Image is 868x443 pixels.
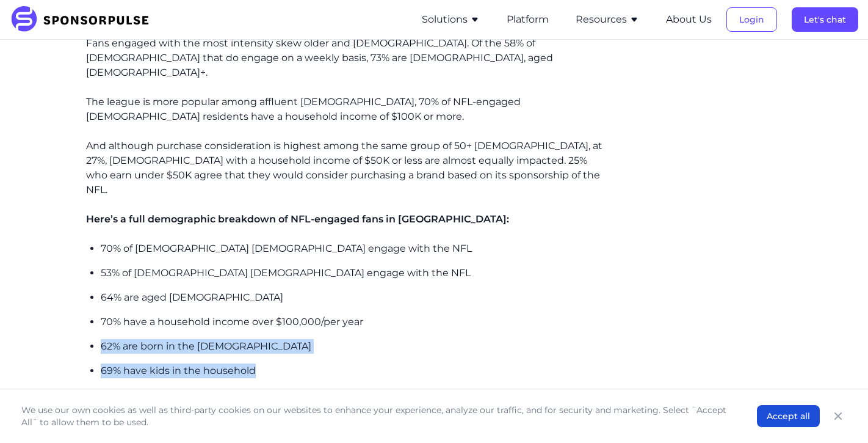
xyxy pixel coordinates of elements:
[101,266,606,280] p: 53% of [DEMOGRAPHIC_DATA] [DEMOGRAPHIC_DATA] engage with the NFL
[792,7,858,32] button: Let's chat
[10,6,158,33] img: SponsorPulse
[666,14,712,25] a: About Us
[86,213,509,225] span: Here’s a full demographic breakdown of NFL-engaged fans in [GEOGRAPHIC_DATA]:
[792,14,858,25] a: Let's chat
[101,339,606,354] p: 62% are born in the [DEMOGRAPHIC_DATA]
[101,241,606,256] p: 70% of [DEMOGRAPHIC_DATA] [DEMOGRAPHIC_DATA] engage with the NFL
[726,14,777,25] a: Login
[422,12,480,27] button: Solutions
[666,12,712,27] button: About Us
[757,405,820,427] button: Accept all
[21,404,732,428] p: We use our own cookies as well as third-party cookies on our websites to enhance your experience,...
[101,290,606,305] p: 64% are aged [DEMOGRAPHIC_DATA]
[807,384,868,443] iframe: Chat Widget
[101,315,606,329] p: 70% have a household income over $100,000/per year
[726,7,777,32] button: Login
[507,14,549,25] a: Platform
[86,139,606,197] p: And although purchase consideration is highest among the same group of 50+ [DEMOGRAPHIC_DATA], at...
[507,12,549,27] button: Platform
[576,12,639,27] button: Resources
[86,95,606,124] p: The league is more popular among affluent [DEMOGRAPHIC_DATA], 70% of NFL-engaged [DEMOGRAPHIC_DAT...
[86,36,606,80] p: Fans engaged with the most intensity skew older and [DEMOGRAPHIC_DATA]. Of the 58% of [DEMOGRAPHI...
[101,364,606,378] p: 69% have kids in the household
